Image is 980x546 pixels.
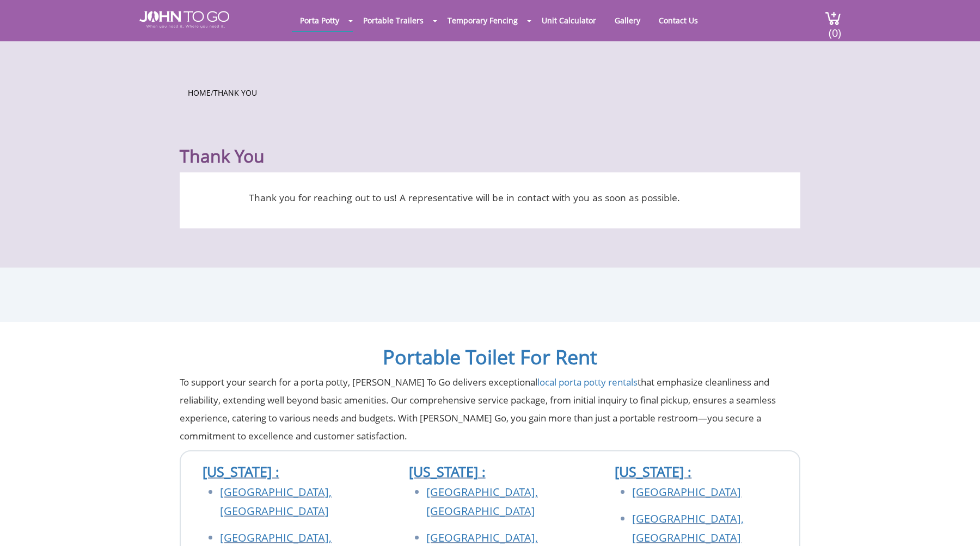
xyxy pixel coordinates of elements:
[409,462,486,481] a: [US_STATE] :
[139,11,229,28] img: JOHN to go
[383,344,597,370] a: Portable Toilet For Rent
[936,502,980,546] button: Live Chat
[196,189,732,207] p: Thank you for reaching out to us! A representative will be in contact with you as soon as possible.
[180,373,800,445] p: To support your search for a porta potty, [PERSON_NAME] To Go delivers exceptional that emphasize...
[607,10,648,31] a: Gallery
[188,85,792,98] ul: /
[651,10,706,31] a: Contact Us
[180,119,800,167] h1: Thank You
[203,462,279,481] a: [US_STATE] :
[632,511,744,545] a: [GEOGRAPHIC_DATA], [GEOGRAPHIC_DATA]
[615,462,691,481] a: [US_STATE] :
[426,485,538,518] a: [GEOGRAPHIC_DATA], [GEOGRAPHIC_DATA]
[632,485,741,499] a: [GEOGRAPHIC_DATA]
[213,88,257,98] a: Thank You
[292,10,347,31] a: Porta Potty
[825,11,841,26] img: cart a
[828,17,841,40] span: (0)
[439,10,526,31] a: Temporary Fencing
[188,88,211,98] a: Home
[534,10,604,31] a: Unit Calculator
[537,376,638,388] a: local porta potty rentals
[355,10,432,31] a: Portable Trailers
[220,485,332,518] a: [GEOGRAPHIC_DATA], [GEOGRAPHIC_DATA]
